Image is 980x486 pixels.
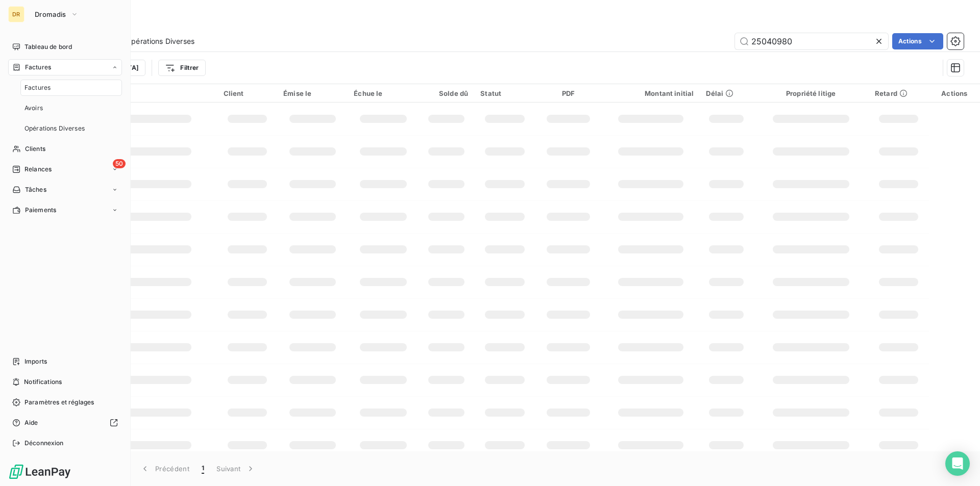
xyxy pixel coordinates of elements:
[24,377,62,387] span: Notifications
[24,357,47,366] span: Imports
[706,89,747,97] div: Délai
[892,33,943,49] button: Actions
[24,104,43,113] span: Avoirs
[875,89,923,97] div: Retard
[24,83,51,92] span: Factures
[354,89,412,97] div: Échue le
[283,89,341,97] div: Émise le
[224,89,272,97] div: Client
[25,63,51,72] span: Factures
[945,451,970,476] div: Open Intercom Messenger
[8,464,71,480] img: Logo LeanPay
[158,60,205,76] button: Filtrer
[935,89,974,97] div: Actions
[126,36,194,46] span: Opérations Diverses
[8,415,122,431] a: Aide
[425,89,469,97] div: Solde dû
[24,418,38,427] span: Aide
[735,33,888,49] input: Rechercher
[607,89,694,97] div: Montant initial
[25,144,45,154] span: Clients
[24,165,52,174] span: Relances
[480,89,529,97] div: Statut
[24,124,85,133] span: Opérations Diverses
[35,10,66,18] span: Dromadis
[8,6,24,22] div: DR
[541,89,595,97] div: PDF
[24,42,72,52] span: Tableau de bord
[24,398,94,407] span: Paramètres et réglages
[25,206,56,215] span: Paiements
[24,439,64,448] span: Déconnexion
[195,458,210,479] button: 1
[210,458,262,479] button: Suivant
[759,89,863,97] div: Propriété litige
[25,185,46,194] span: Tâches
[202,464,204,474] span: 1
[134,458,195,479] button: Précédent
[113,159,126,168] span: 50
